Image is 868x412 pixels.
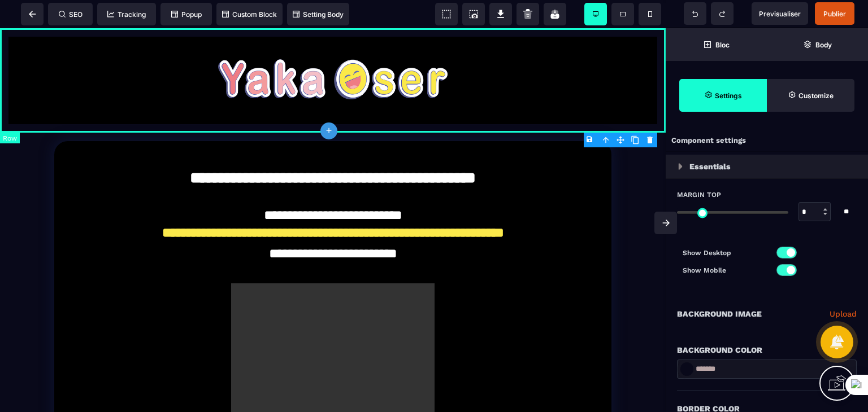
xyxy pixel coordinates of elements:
span: Custom Block [222,10,277,19]
span: Popup [171,10,202,19]
span: Open Layer Manager [767,28,868,61]
span: Open Blocks [666,28,767,61]
p: Show Desktop [683,247,767,258]
span: Preview [752,2,808,25]
div: Background Color [677,343,857,357]
strong: Bloc [715,41,730,49]
span: Settings [679,79,767,112]
span: Screenshot [462,3,485,25]
span: SEO [59,10,83,19]
strong: Customize [798,91,834,100]
a: Upload [830,307,857,321]
span: Previsualiser [759,10,801,18]
span: View components [435,3,458,25]
strong: Body [815,41,832,49]
p: Background Image [677,307,762,321]
span: Publier [823,10,846,18]
p: Show Mobile [683,265,767,276]
img: aa6757e2f70c7967f7730340346f47c4_yakaoser_%C3%A9crit__copie.png [218,31,448,71]
span: Margin Top [677,190,721,199]
span: Tracking [107,10,146,19]
span: Open Style Manager [767,79,854,112]
img: loading [678,163,683,170]
div: Component settings [666,130,868,152]
p: Essentials [689,160,731,173]
strong: Settings [715,91,742,100]
span: Setting Body [293,10,344,19]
